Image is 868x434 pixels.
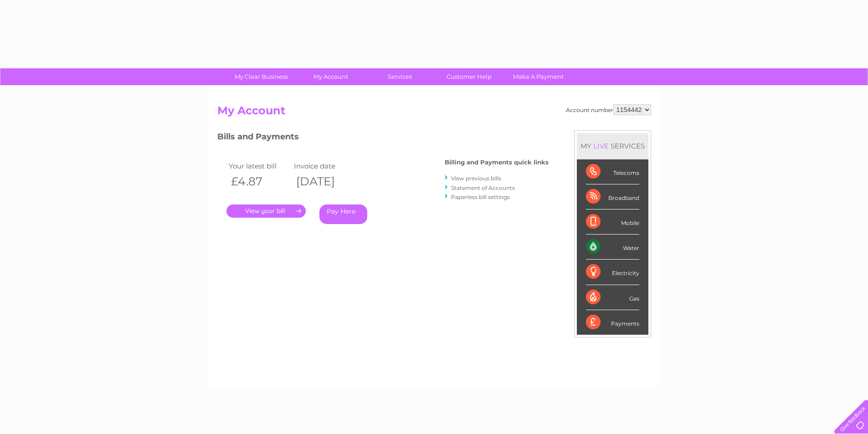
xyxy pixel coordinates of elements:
[451,184,515,191] a: Statement of Accounts
[293,68,368,85] a: My Account
[226,172,292,191] th: £4.87
[226,204,306,218] a: .
[586,310,639,335] div: Payments
[319,204,367,224] a: Pay Here
[217,130,549,146] h3: Bills and Payments
[226,160,292,172] td: Your latest bill
[586,235,639,260] div: Water
[566,104,651,115] div: Account number
[586,159,639,184] div: Telecoms
[591,142,611,150] div: LIVE
[586,285,639,310] div: Gas
[586,184,639,209] div: Broadband
[586,209,639,235] div: Mobile
[292,160,357,172] td: Invoice date
[292,172,357,191] th: [DATE]
[501,68,576,85] a: Make A Payment
[586,260,639,285] div: Electricity
[362,68,437,85] a: Services
[445,159,549,166] h4: Billing and Payments quick links
[451,194,510,200] a: Paperless bill settings
[224,68,299,85] a: My Clear Business
[451,175,501,182] a: View previous bills
[431,68,507,85] a: Customer Help
[217,104,651,122] h2: My Account
[577,133,648,159] div: MY SERVICES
